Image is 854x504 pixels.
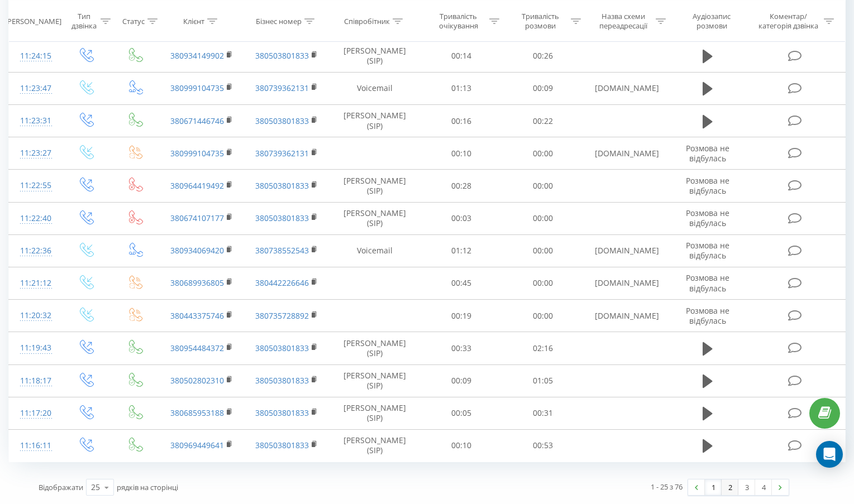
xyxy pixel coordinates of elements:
div: 11:18:17 [20,370,50,392]
a: 380503801833 [255,213,309,223]
td: Voicemail [329,234,421,267]
td: 00:10 [421,429,502,462]
td: 00:00 [502,300,584,332]
a: 380502802310 [170,375,224,386]
span: Розмова не відбулась [686,305,729,326]
a: 380934149902 [170,50,224,61]
span: Відображати [39,482,83,492]
div: 11:20:32 [20,305,50,327]
td: 00:09 [421,364,502,397]
span: Розмова не відбулась [686,272,729,293]
td: [PERSON_NAME] (SIP) [329,429,421,462]
td: 00:09 [502,72,584,104]
td: 00:28 [421,170,502,202]
div: Назва схеми переадресації [594,12,653,31]
td: 00:31 [502,397,584,429]
span: Розмова не відбулась [686,208,729,228]
a: 380503801833 [255,407,309,418]
div: 11:21:12 [20,272,50,294]
td: 00:00 [502,170,584,202]
td: [PERSON_NAME] (SIP) [329,364,421,397]
a: 380503801833 [255,116,309,126]
a: 380738552543 [255,245,309,256]
div: 11:22:55 [20,175,50,196]
a: 380739362131 [255,83,309,93]
a: 380954484372 [170,343,224,353]
td: 00:05 [421,397,502,429]
a: 3 [738,479,755,495]
td: [PERSON_NAME] (SIP) [329,40,421,72]
td: 00:16 [421,105,502,137]
div: Співробітник [344,16,390,26]
a: 380671446746 [170,116,224,126]
td: [DOMAIN_NAME] [584,267,669,299]
div: Аудіозапис розмови [679,12,744,31]
a: 380442226646 [255,277,309,288]
td: 00:00 [502,267,584,299]
td: 00:00 [502,202,584,234]
td: 00:03 [421,202,502,234]
td: 00:19 [421,300,502,332]
a: 380689936805 [170,277,224,288]
div: 11:22:40 [20,208,50,229]
div: [PERSON_NAME] [5,16,61,26]
td: Voicemail [329,72,421,104]
td: [DOMAIN_NAME] [584,300,669,332]
a: 380735728892 [255,310,309,321]
span: рядків на сторінці [117,482,178,492]
a: 380739362131 [255,148,309,159]
div: Клієнт [183,16,204,26]
a: 2 [722,479,738,495]
a: 1 [705,479,722,495]
div: Open Intercom Messenger [816,441,843,468]
span: Розмова не відбулась [686,143,729,164]
a: 380503801833 [255,375,309,386]
div: Тривалість очікування [431,12,486,31]
a: 380503801833 [255,50,309,61]
a: 380999104735 [170,148,224,159]
div: 1 - 25 з 76 [651,481,683,492]
div: Тип дзвінка [71,12,98,31]
a: 380674107177 [170,213,224,223]
div: 11:22:36 [20,240,50,262]
a: 380503801833 [255,440,309,450]
td: 00:14 [421,40,502,72]
div: Бізнес номер [256,16,302,26]
td: 00:45 [421,267,502,299]
div: 11:24:15 [20,45,50,67]
td: [PERSON_NAME] (SIP) [329,170,421,202]
a: 380685953188 [170,407,224,418]
td: 00:26 [502,40,584,72]
a: 380503801833 [255,180,309,191]
div: 11:16:11 [20,435,50,457]
div: 11:23:27 [20,142,50,164]
div: 11:23:47 [20,78,50,99]
td: 01:12 [421,234,502,267]
td: 00:00 [502,234,584,267]
td: 01:13 [421,72,502,104]
td: [PERSON_NAME] (SIP) [329,397,421,429]
a: 4 [755,479,772,495]
div: 11:23:31 [20,110,50,132]
td: [PERSON_NAME] (SIP) [329,332,421,364]
td: 00:00 [502,137,584,170]
td: 00:33 [421,332,502,364]
td: 00:53 [502,429,584,462]
td: [DOMAIN_NAME] [584,137,669,170]
a: 380503801833 [255,343,309,353]
div: 25 [91,482,100,493]
a: 380964419492 [170,180,224,191]
div: 11:17:20 [20,402,50,424]
span: Розмова не відбулась [686,175,729,196]
a: 380999104735 [170,83,224,93]
td: 00:22 [502,105,584,137]
a: 380934069420 [170,245,224,256]
div: Коментар/категорія дзвінка [756,12,821,31]
span: Розмова не відбулась [686,240,729,261]
td: [DOMAIN_NAME] [584,234,669,267]
div: 11:19:43 [20,337,50,359]
a: 380443375746 [170,310,224,321]
div: Статус [122,16,145,26]
td: [PERSON_NAME] (SIP) [329,105,421,137]
td: 01:05 [502,364,584,397]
